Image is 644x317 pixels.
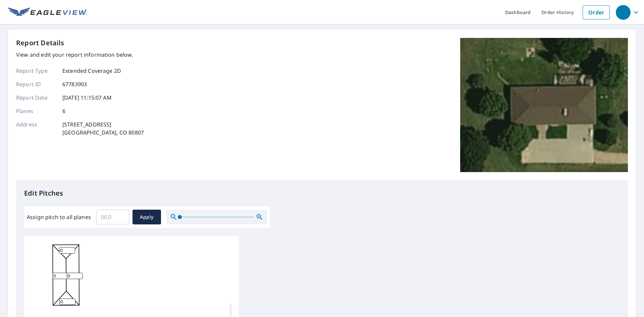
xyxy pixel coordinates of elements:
p: Planes [16,107,56,115]
button: Apply [132,210,161,224]
a: Order [583,5,610,19]
p: Report ID [16,80,56,88]
p: [DATE] 11:15:07 AM [62,94,112,102]
label: Assign pitch to all planes [27,213,91,221]
input: 00.0 [96,208,129,226]
p: View and edit your report information below. [16,51,144,59]
p: 6 [62,107,65,115]
p: [STREET_ADDRESS] [GEOGRAPHIC_DATA], CO 80807 [62,120,144,137]
p: Extended Coverage 2D [62,67,121,75]
span: Apply [138,213,156,221]
p: Address [16,120,56,137]
p: Report Type [16,67,56,75]
p: Report Details [16,38,64,48]
img: EV Logo [8,7,87,17]
p: Report Date [16,94,56,102]
p: Edit Pitches [24,188,620,198]
p: 67783903 [62,80,87,88]
img: Top image [460,38,628,172]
